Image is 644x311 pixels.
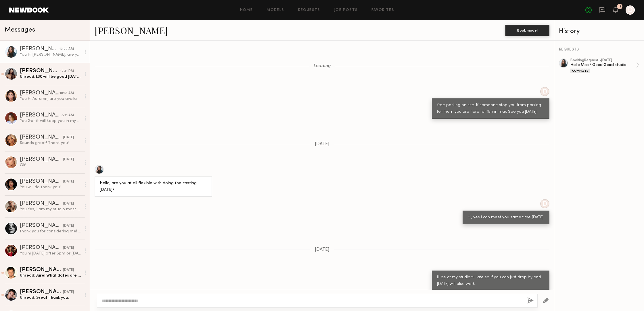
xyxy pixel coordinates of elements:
a: [PERSON_NAME] [95,24,168,36]
div: [PERSON_NAME] [20,157,63,162]
div: Unread: Sure! What dates are you guys shooting? Im booked out of town until the 18th [20,273,81,278]
div: 10:20 AM [59,46,74,52]
div: Hi, yes i can meet you same time [DATE]. [468,214,544,221]
a: bookingRequest •[DATE]Hello Miss/ Good Good studioComplete [570,59,639,73]
span: Messages [5,27,35,33]
div: [PERSON_NAME] [20,90,60,96]
div: History [559,28,639,35]
div: [PERSON_NAME] [20,179,63,184]
div: Ill be at my studio till late so if you can just drop by and [DATE] will also work. [437,274,544,287]
div: [DATE] [63,135,74,140]
div: [PERSON_NAME] [20,245,63,251]
div: [DATE] [63,289,74,295]
a: Requests [298,8,320,12]
div: You: Yes, I am my studio most of the week days let me know best day for you can ill let you know ... [20,207,81,212]
div: [PERSON_NAME] [20,135,63,140]
div: You: Hi Autumn, are you available 10/3 4hr? [20,96,81,102]
a: Favorites [371,8,394,12]
div: [PERSON_NAME] [20,223,63,229]
div: [DATE] [63,267,74,273]
a: Home [240,8,253,12]
div: 12:31 PM [60,69,74,74]
div: Complete [570,69,590,73]
div: [PERSON_NAME] [20,201,63,207]
div: booking Request • [DATE] [570,59,636,62]
div: Ok! [20,162,81,168]
div: [PERSON_NAME] [20,46,59,52]
div: [DATE] [63,223,74,229]
div: [DATE] [63,201,74,207]
div: 10:18 AM [60,91,74,96]
div: [DATE] [63,245,74,251]
div: 8:11 AM [62,113,74,118]
a: D [626,5,635,15]
div: Sounds great! Thank you! [20,140,81,146]
span: Loading [313,64,331,69]
div: Hello, are you at all flexible with doing the casting [DATE]? [100,180,207,193]
div: [PERSON_NAME] [20,68,60,74]
div: You: Hi [PERSON_NAME], are you available 10/3 4hr? [20,52,81,57]
a: Models [267,8,284,12]
a: Book model [505,28,549,32]
span: [DATE] [315,247,329,252]
div: thank you for considering me! unfortunately i am already booked for [DATE] so will be unable to m... [20,229,81,234]
div: [PERSON_NAME] [20,267,63,273]
div: free parking on site. If someone stop you from parking tell them you are here for 15min max See y... [437,102,544,115]
span: [DATE] [315,142,329,147]
div: You: Got it will keep you in my data, will ask for casting if client shows interest. Thank you. [20,118,81,124]
div: [DATE] [63,157,74,162]
div: Unread: Great, thank you. [20,295,81,300]
div: [DATE] [63,179,74,184]
div: 17 [618,5,622,8]
div: Unread: 1.30 will be good [DATE], see you then [20,74,81,79]
div: You: hi [DATE] after 5pm or [DATE] any time . [20,251,81,256]
div: REQUESTS [559,48,639,52]
div: You: will do thank you! [20,184,81,190]
div: [PERSON_NAME] [20,289,63,295]
a: Job Posts [334,8,358,12]
button: Book model [505,25,549,36]
div: [PERSON_NAME] [20,112,62,118]
div: Hello Miss/ Good Good studio [570,62,636,68]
